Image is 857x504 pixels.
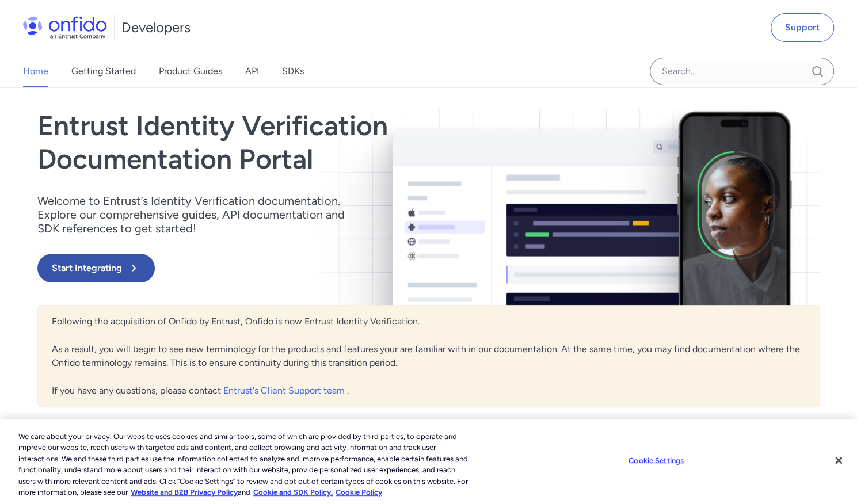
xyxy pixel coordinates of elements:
a: API [245,55,259,87]
button: Start Integrating [37,254,155,282]
a: Start Integrating [37,254,585,282]
div: Following the acquisition of Onfido by Entrust, Onfido is now Entrust Identity Verification. As a... [37,305,820,407]
a: Cookie Policy [336,488,382,497]
button: Cookie Settings [620,449,692,472]
a: SDKs [282,55,304,87]
a: More information about our cookie policy., opens in a new tab [131,488,238,497]
h1: Entrust Identity Verification Documentation Portal [37,109,585,175]
a: Entrust's Client Support team [223,385,347,396]
div: We care about your privacy. Our website uses cookies and similar tools, some of which are provide... [18,431,471,498]
a: Cookie and SDK Policy. [253,488,333,497]
button: Close [826,448,851,473]
a: Getting Started [71,55,136,87]
h1: Developers [121,18,191,37]
a: Product Guides [159,55,222,87]
p: Welcome to Entrust’s Identity Verification documentation. Explore our comprehensive guides, API d... [37,194,360,235]
input: Onfido search input field [650,58,834,85]
a: Home [23,55,48,87]
img: Onfido Logo [23,16,107,39]
a: Support [771,13,834,42]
